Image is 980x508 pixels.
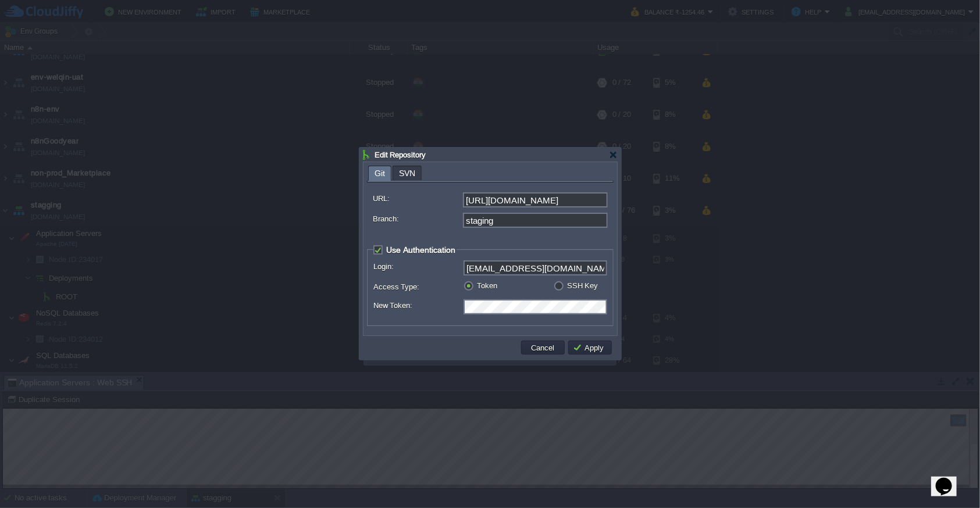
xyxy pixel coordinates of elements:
[373,192,462,205] label: URL:
[373,213,462,225] label: Branch:
[528,342,558,353] button: Cancel
[373,299,462,312] label: New Token:
[386,245,455,255] span: Use Authentication
[373,281,462,293] label: Access Type:
[567,281,598,290] label: SSH Key
[375,151,426,159] span: Edit Repository
[373,260,462,273] label: Login:
[399,166,415,180] span: SVN
[477,281,497,290] label: Token
[573,342,608,353] button: Apply
[375,166,385,181] span: Git
[931,462,968,496] iframe: chat widget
